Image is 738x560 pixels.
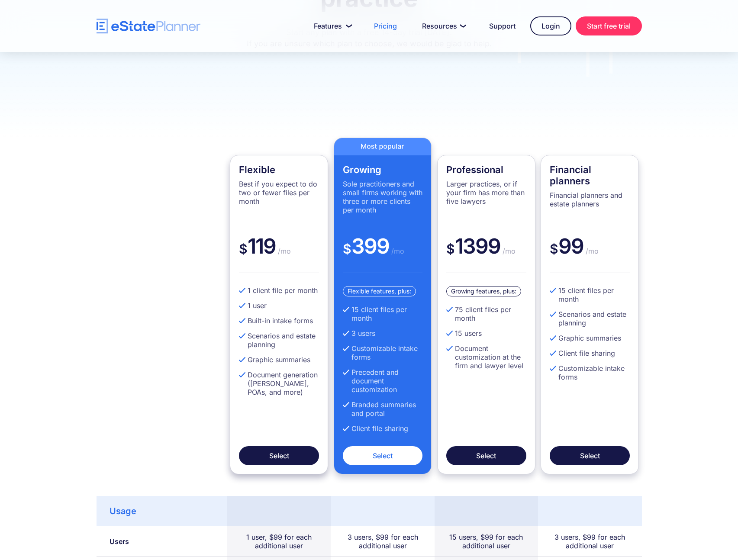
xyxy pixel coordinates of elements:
li: Scenarios and estate planning [239,331,319,349]
div: 99 [550,233,630,273]
div: 15 users, $99 for each additional user [448,533,525,550]
a: Select [550,446,630,465]
span: $ [550,241,558,257]
li: Precedent and document customization [343,368,423,394]
p: Best if you expect to do two or fewer files per month [239,180,319,206]
li: Client file sharing [550,349,630,357]
h4: Growing [343,164,423,175]
div: 399 [343,233,423,273]
div: 119 [239,233,319,273]
span: $ [239,241,248,257]
li: 3 users [343,329,423,338]
a: Select [446,446,526,465]
li: 15 users [446,329,526,338]
li: Branded summaries and portal [343,400,423,418]
p: Financial planners and estate planners [550,191,630,208]
p: Sole practitioners and small firms working with three or more clients per month [343,180,423,214]
a: Select [343,446,423,465]
li: Customizable intake forms [343,344,423,361]
li: Graphic summaries [239,355,319,364]
a: Start free trial [576,16,642,35]
li: 1 client file per month [239,286,319,295]
span: /mo [389,247,404,255]
li: 15 client files per month [343,305,423,322]
li: Customizable intake forms [550,364,630,381]
li: Built-in intake forms [239,316,319,325]
h4: Professional [446,164,526,175]
li: Scenarios and estate planning [550,310,630,327]
div: Growing features, plus: [446,286,521,296]
li: Client file sharing [343,424,423,433]
span: /mo [500,247,516,255]
li: Document customization at the firm and lawyer level [446,344,526,370]
div: 3 users, $99 for each additional user [551,533,628,550]
div: Usage [110,507,136,515]
li: 15 client files per month [550,286,630,303]
li: 1 user [239,301,319,310]
h4: Flexible [239,164,319,175]
div: 3 users, $99 for each additional user [344,533,421,550]
li: 75 client files per month [446,305,526,322]
li: Document generation ([PERSON_NAME], POAs, and more) [239,370,319,396]
div: 1399 [446,233,526,273]
span: $ [343,241,351,257]
div: 1 user, $99 for each additional user [240,533,318,550]
a: Pricing [364,17,407,35]
span: $ [446,241,455,257]
h4: Financial planners [550,164,630,187]
a: Features [303,17,359,35]
a: Support [479,17,526,35]
p: Larger practices, or if your firm has more than five lawyers [446,180,526,206]
a: Select [239,446,319,465]
div: Users [110,537,129,546]
a: Login [530,16,571,35]
span: /mo [583,247,599,255]
a: home [97,19,200,34]
span: /mo [276,247,291,255]
li: Graphic summaries [550,334,630,342]
div: Flexible features, plus: [343,286,416,296]
a: Resources [412,17,474,35]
